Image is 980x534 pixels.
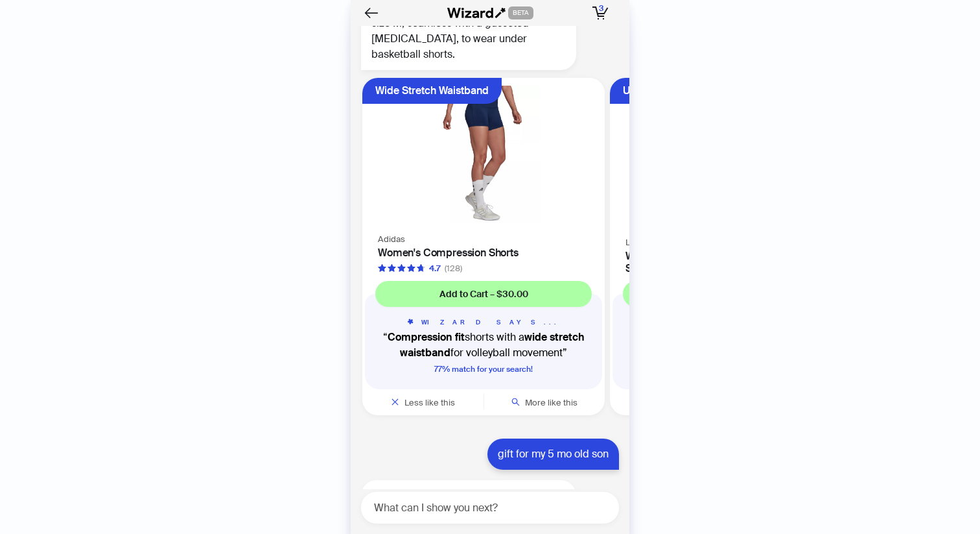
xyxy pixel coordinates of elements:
q: shorts with a for volleyball movement [375,330,592,361]
button: More like this [484,389,605,415]
div: gift for my 5 mo old son [487,439,619,470]
h5: WIZARD SAYS... [375,317,592,327]
span: star [397,264,406,273]
div: UPF 50 Sun Protection [623,78,730,104]
div: Check out these collections for gift for [DEMOGRAPHIC_DATA] son [361,480,576,527]
span: search [511,398,520,406]
div: (128) [445,262,462,275]
span: Adidas [378,234,405,245]
span: 77 % match for your search! [434,364,533,374]
span: 3 [599,3,603,14]
span: star [378,264,386,273]
button: Back [361,3,382,23]
span: Add to Cart – $30.00 [439,288,528,300]
h5: WIZARD SAYS... [623,317,839,327]
span: star [417,264,425,273]
img: Women's Compression Shorts [370,86,597,223]
q: shorts with and a high-rise compression waist [623,330,839,361]
div: Wide Stretch Waistband [375,78,489,104]
span: star [407,264,415,273]
span: Less like this [404,397,455,408]
span: BETA [508,6,533,19]
h4: Women's Compression Shorts [378,247,589,259]
span: star [388,264,396,273]
div: 4.7 out of 5 stars [378,262,441,275]
span: Lands End [625,237,667,248]
span: close [391,398,399,406]
b: Compression fit [388,330,465,344]
img: Women's Active High Impact 7" Pocket Bike Shorts [618,86,845,226]
button: Add to Cart – $30.00 [375,281,592,307]
button: Less like this [362,389,484,415]
h4: Women's Active High Impact 7" Pocket Bike Shorts [625,250,837,274]
span: More like this [525,397,577,408]
div: 4.7 [429,262,441,275]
